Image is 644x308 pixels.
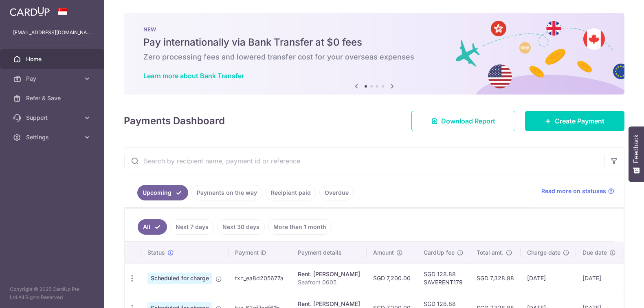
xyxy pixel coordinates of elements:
[147,273,212,284] span: Scheduled for charge
[170,219,214,235] a: Next 7 days
[417,263,470,293] td: SGD 128.88 SAVERENT179
[525,111,624,131] a: Create Payment
[143,26,605,33] p: NEW
[26,114,80,122] span: Support
[470,263,521,293] td: SGD 7,328.88
[555,116,604,126] span: Create Payment
[541,187,606,195] span: Read more on statuses
[26,75,80,83] span: Pay
[147,249,165,257] span: Status
[527,249,560,257] span: Charge date
[143,52,605,62] h6: Zero processing fees and lowered transfer cost for your overseas expenses
[424,249,455,257] span: CardUp fee
[266,185,316,200] a: Recipient paid
[137,185,188,200] a: Upcoming
[124,148,604,174] input: Search by recipient name, payment id or reference
[217,219,265,235] a: Next 30 days
[229,263,291,293] td: txn_ea8d205677a
[138,219,167,235] a: All
[10,7,50,16] img: CardUp
[319,185,354,200] a: Overdue
[298,300,360,308] div: Rent. [PERSON_NAME]
[13,29,91,37] p: [EMAIL_ADDRESS][DOMAIN_NAME]
[576,263,622,293] td: [DATE]
[268,219,332,235] a: More than 1 month
[298,270,360,278] div: Rent. [PERSON_NAME]
[633,134,640,163] span: Feedback
[541,187,614,195] a: Read more on statuses
[26,55,80,63] span: Home
[582,249,607,257] span: Due date
[26,94,80,102] span: Refer & Save
[521,263,576,293] td: [DATE]
[191,185,262,200] a: Payments on the way
[411,111,515,131] a: Download Report
[124,114,225,128] h4: Payments Dashboard
[143,72,244,80] a: Learn more about Bank Transfer
[629,126,644,182] button: Feedback - Show survey
[367,263,417,293] td: SGD 7,200.00
[143,36,605,49] h5: Pay internationally via Bank Transfer at $0 fees
[373,249,394,257] span: Amount
[26,133,80,141] span: Settings
[124,13,624,95] img: Bank transfer banner
[477,249,503,257] span: Total amt.
[441,116,495,126] span: Download Report
[298,278,360,286] p: Seafront 0605
[229,242,291,263] th: Payment ID
[291,242,367,263] th: Payment details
